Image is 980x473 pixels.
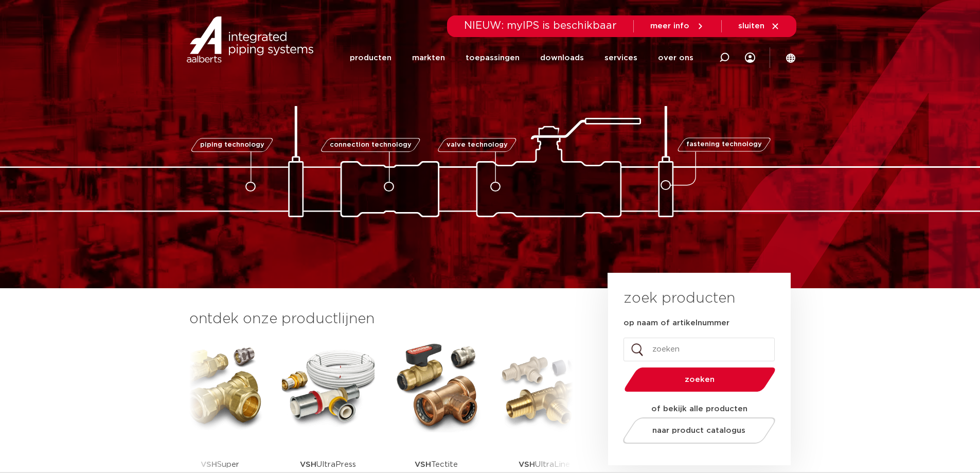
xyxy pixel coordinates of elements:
button: zoeken [620,366,779,393]
a: meer info [650,22,705,31]
span: connection technology [329,142,411,148]
strong: of bekijk alle producten [651,405,747,413]
a: toepassingen [466,37,520,79]
a: sluiten [738,22,780,31]
a: producten [350,37,391,79]
a: naar product catalogus [620,417,778,444]
input: zoeken [623,338,775,361]
nav: Menu [350,37,693,79]
strong: VSH [519,461,535,468]
h3: zoek producten [623,288,735,309]
span: valve technology [447,142,508,148]
span: fastening technology [686,142,762,148]
span: zoeken [651,376,749,383]
span: NIEUW: myIPS is beschikbaar [464,21,617,31]
span: piping technology [200,142,264,148]
a: markten [412,37,445,79]
a: downloads [540,37,584,79]
a: over ons [658,37,693,79]
strong: VSH [300,461,316,468]
strong: VSH [201,461,217,468]
a: services [604,37,637,79]
h3: ontdek onze productlijnen [189,309,573,329]
strong: VSH [415,461,431,468]
span: naar product catalogus [652,427,745,434]
span: meer info [650,22,689,30]
div: my IPS [745,37,755,79]
label: op naam of artikelnummer [623,318,729,328]
span: sluiten [738,22,764,30]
